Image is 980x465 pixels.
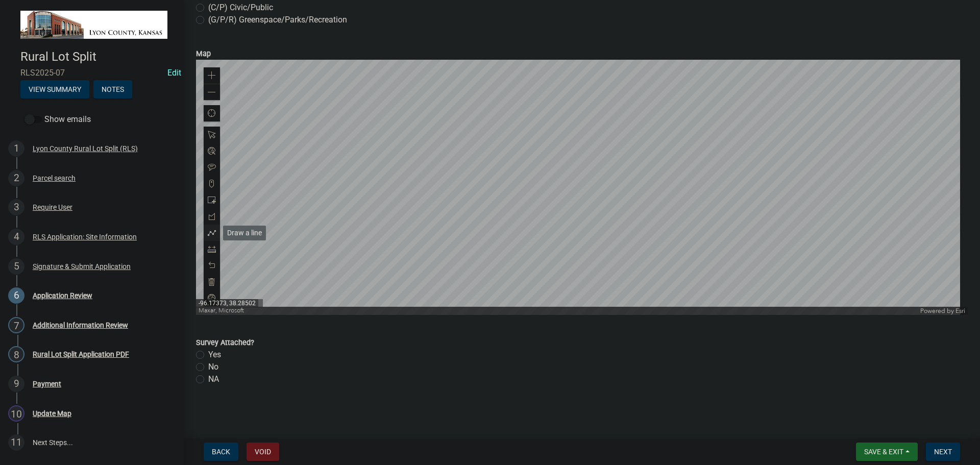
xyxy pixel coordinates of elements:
div: Require User [33,204,72,211]
div: Find my location [204,105,220,121]
label: Survey Attached? [196,339,254,347]
div: 2 [8,170,24,186]
button: Next [926,443,960,461]
wm-modal-confirm: Notes [93,86,132,94]
div: Parcel search [33,175,76,182]
span: Next [934,448,952,456]
div: 11 [8,434,24,451]
span: Back [212,448,230,456]
h4: Rural Lot Split [20,50,176,64]
div: 8 [8,346,24,362]
a: Edit [167,68,181,78]
label: NA [208,373,219,385]
a: Esri [955,307,965,314]
div: Additional Information Review [33,322,128,329]
span: RLS2025-07 [20,68,163,78]
label: No [208,361,218,373]
div: 5 [8,258,24,275]
div: Lyon County Rural Lot Split (RLS) [33,145,138,152]
div: Update Map [33,410,71,417]
div: 3 [8,199,24,215]
div: Payment [33,380,61,387]
div: Rural Lot Split Application PDF [33,351,129,358]
div: 9 [8,376,24,392]
div: RLS Application: Site Information [33,233,137,240]
img: Lyon County, Kansas [20,11,167,39]
div: Maxar, Microsoft [196,307,918,315]
button: Void [247,443,279,461]
wm-modal-confirm: Summary [20,86,89,94]
label: Show emails [24,113,91,126]
wm-modal-confirm: Edit Application Number [167,68,181,78]
label: Yes [208,349,221,361]
label: Map [196,51,211,58]
div: Zoom out [204,84,220,100]
div: 10 [8,405,24,422]
div: Zoom in [204,67,220,84]
div: 7 [8,317,24,333]
div: Powered by [918,307,968,315]
div: Signature & Submit Application [33,263,131,270]
button: View Summary [20,80,89,99]
div: Application Review [33,292,92,299]
button: Save & Exit [856,443,918,461]
label: (G/P/R) Greenspace/Parks/Recreation [208,14,347,26]
div: 1 [8,140,24,157]
div: Draw a line [223,226,266,240]
div: 4 [8,229,24,245]
label: (C/P) Civic/Public [208,2,273,14]
span: Save & Exit [864,448,903,456]
button: Notes [93,80,132,99]
button: Back [204,443,238,461]
div: 6 [8,287,24,304]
